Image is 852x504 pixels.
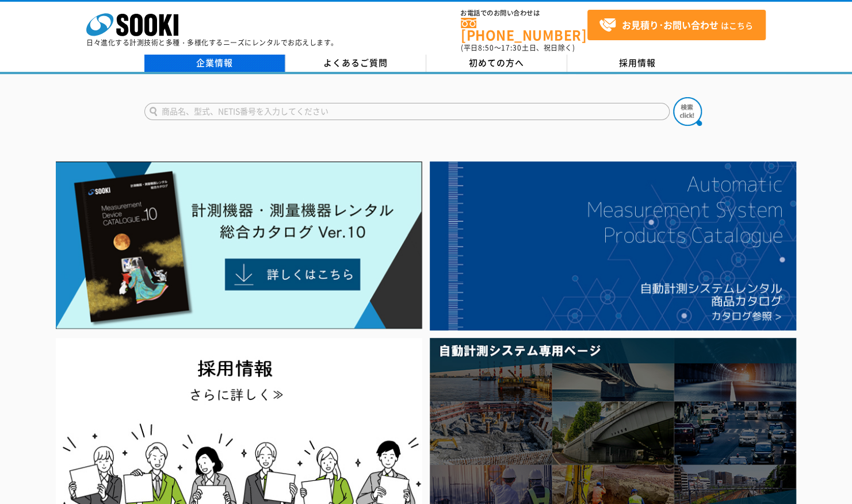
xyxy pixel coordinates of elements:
[469,56,524,69] span: 初めての方へ
[86,39,338,46] p: 日々進化する計測技術と多種・多様化するニーズにレンタルでお応えします。
[567,55,708,72] a: 採用情報
[56,161,422,329] img: Catalog Ver10
[461,10,587,17] span: お電話でのお問い合わせは
[426,55,567,72] a: 初めての方へ
[285,55,426,72] a: よくあるご質問
[501,43,522,53] span: 17:30
[144,55,285,72] a: 企業情報
[622,18,719,32] strong: お見積り･お問い合わせ
[673,97,702,126] img: btn_search.png
[599,17,753,34] span: はこちら
[430,161,796,330] img: 自動計測システムカタログ
[144,103,670,120] input: 商品名、型式、NETIS番号を入力してください
[461,18,587,41] a: [PHONE_NUMBER]
[478,43,494,53] span: 8:50
[587,10,766,40] a: お見積り･お問い合わせはこちら
[461,43,575,53] span: (平日 ～ 土日、祝日除く)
